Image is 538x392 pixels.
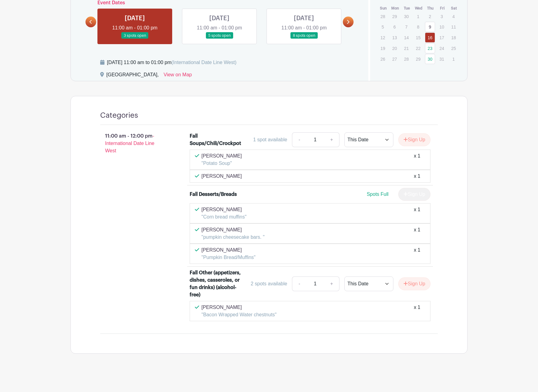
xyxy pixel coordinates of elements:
p: "pumpkin cheesecake bars. " [202,234,265,241]
p: 15 [413,33,423,42]
th: Fri [436,5,448,11]
div: 2 spots available [251,280,287,287]
p: 12 [378,33,388,42]
p: [PERSON_NAME] [202,152,242,160]
p: "Pumpkin Bread/Muffins" [202,254,256,261]
p: 31 [437,54,447,64]
span: (International Date Line West) [171,60,236,65]
p: 26 [378,54,388,64]
a: - [292,276,306,291]
p: 5 [378,22,388,32]
p: 22 [413,44,423,53]
p: 7 [401,22,411,32]
p: [PERSON_NAME] [202,304,277,311]
a: + [324,276,339,291]
p: 3 [437,12,447,21]
p: 2 [425,12,435,21]
a: 30 [425,54,435,64]
a: 16 [425,32,435,43]
div: x 1 [414,152,420,167]
th: Wed [413,5,425,11]
p: 27 [389,54,400,64]
p: [PERSON_NAME] [202,206,247,213]
div: [GEOGRAPHIC_DATA], [106,71,159,81]
button: Sign Up [398,133,430,146]
p: 21 [401,44,411,53]
p: 17 [437,33,447,42]
span: - International Date Line West [105,133,154,153]
th: Mon [389,5,401,11]
p: 1 [413,12,423,21]
p: 11 [449,22,459,32]
th: Tue [401,5,413,11]
th: Sun [377,5,389,11]
p: 30 [401,12,411,21]
a: 23 [425,43,435,53]
span: Spots Full [367,192,388,197]
p: "Corn bread muffins" [202,213,247,221]
p: [PERSON_NAME] [202,173,242,180]
p: [PERSON_NAME] [202,226,265,234]
p: 1 [449,54,459,64]
div: x 1 [414,226,420,241]
div: Fall Other (appetizers, dishes, casseroles, or fun drinks) (alcohol-free) [190,269,243,299]
p: 28 [401,54,411,64]
p: 13 [389,33,400,42]
a: + [324,132,339,147]
div: Fall Desserts/Breads [190,191,237,198]
div: x 1 [414,304,420,318]
p: 25 [449,44,459,53]
p: 20 [389,44,400,53]
a: 9 [425,22,435,32]
div: Fall Soups/Chili/Crockpot [190,132,243,147]
p: 10 [437,22,447,32]
a: - [292,132,306,147]
p: "Bacon Wrapped Water chestnuts" [202,311,277,318]
p: 29 [389,12,400,21]
p: 14 [401,33,411,42]
p: 6 [389,22,400,32]
a: View on Map [164,71,192,81]
p: [PERSON_NAME] [202,246,256,254]
th: Thu [425,5,437,11]
div: 1 spot available [253,136,287,143]
div: x 1 [414,246,420,261]
p: 18 [449,33,459,42]
button: Sign Up [398,277,430,290]
div: x 1 [414,206,420,221]
h4: Categories [100,111,138,120]
p: "Potato Soup" [202,160,242,167]
p: 11:00 am - 12:00 pm [90,130,180,157]
p: 29 [413,54,423,64]
p: 28 [378,12,388,21]
p: 4 [449,12,459,21]
div: [DATE] 11:00 am to 01:00 pm [107,59,237,66]
p: 19 [378,44,388,53]
div: x 1 [414,173,420,180]
p: 24 [437,44,447,53]
th: Sat [448,5,460,11]
p: 8 [413,22,423,32]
